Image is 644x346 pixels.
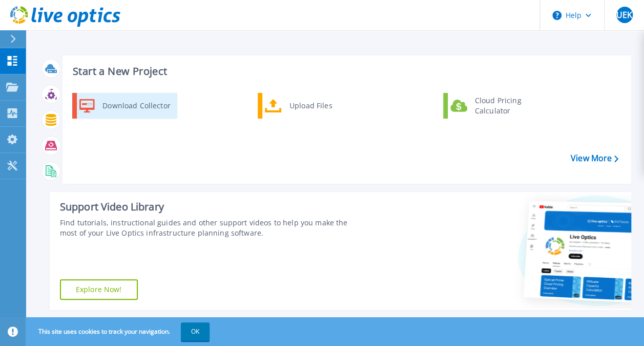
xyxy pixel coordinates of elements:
[28,322,210,341] span: This site uses cookies to track your navigation.
[443,93,548,119] a: Cloud Pricing Calculator
[60,200,362,214] div: Support Video Library
[616,11,632,19] span: UEK
[72,93,177,119] a: Download Collector
[284,95,360,116] div: Upload Files
[258,93,363,119] a: Upload Files
[470,95,546,116] div: Cloud Pricing Calculator
[60,279,138,300] a: Explore Now!
[181,322,210,341] button: OK
[97,95,175,116] div: Download Collector
[571,153,618,163] a: View More
[73,66,618,77] h3: Start a New Project
[60,218,362,238] div: Find tutorials, instructional guides and other support videos to help you make the most of your L...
